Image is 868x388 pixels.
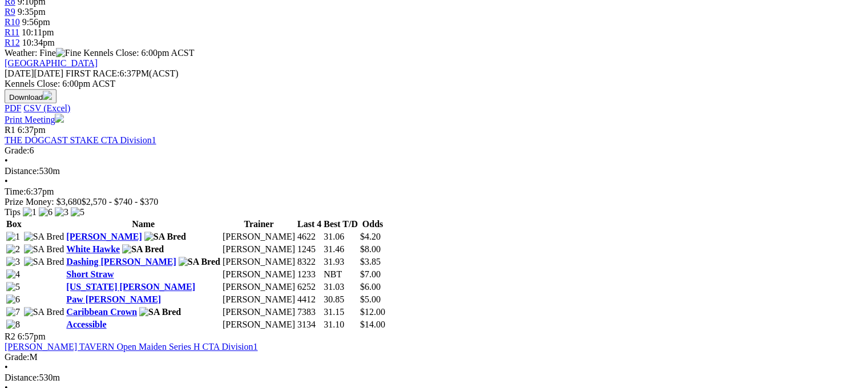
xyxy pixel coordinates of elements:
span: 6:37pm [18,125,46,135]
span: R2 [5,332,15,341]
img: 5 [6,282,20,292]
span: • [5,156,8,165]
div: 6 [5,145,863,156]
span: $2,570 - $740 - $370 [82,197,159,207]
img: SA Bred [139,307,181,317]
img: 3 [55,207,68,217]
img: download.svg [43,91,52,100]
div: Download [5,103,863,114]
td: [PERSON_NAME] [222,269,296,280]
span: $14.00 [360,320,385,329]
img: SA Bred [24,244,64,254]
td: 4412 [297,294,322,305]
td: [PERSON_NAME] [222,231,296,242]
th: Last 4 [297,219,322,230]
img: 8 [6,320,20,330]
span: • [5,176,8,186]
span: • [5,362,8,372]
div: 530m [5,373,863,383]
img: 5 [71,207,84,217]
a: R9 [5,7,15,17]
div: 530m [5,166,863,176]
a: [GEOGRAPHIC_DATA] [5,58,98,68]
span: Box [6,219,22,229]
a: R10 [5,17,20,27]
img: Fine [56,48,81,58]
span: $3.85 [360,257,381,266]
img: 3 [6,257,20,267]
td: 31.06 [323,231,358,242]
span: $8.00 [360,244,381,254]
span: 10:34pm [22,38,55,47]
a: Caribbean Crown [66,307,137,317]
img: SA Bred [179,257,220,267]
td: 8322 [297,256,322,268]
td: [PERSON_NAME] [222,256,296,268]
span: Distance: [5,166,39,176]
td: 31.03 [323,281,358,293]
img: SA Bred [24,307,64,317]
td: [PERSON_NAME] [222,306,296,318]
a: [PERSON_NAME] [66,232,142,241]
th: Name [66,219,221,230]
td: 31.15 [323,306,358,318]
td: [PERSON_NAME] [222,244,296,255]
div: 6:37pm [5,187,863,197]
span: FIRST RACE: [66,68,119,78]
div: M [5,352,863,362]
img: SA Bred [122,244,164,254]
span: Grade: [5,145,30,155]
span: $5.00 [360,294,381,304]
span: $12.00 [360,307,385,317]
a: Print Meeting [5,115,64,124]
span: Tips [5,207,21,217]
a: Dashing [PERSON_NAME] [66,257,176,266]
div: Kennels Close: 6:00pm ACST [5,79,863,89]
button: Download [5,89,56,103]
span: R1 [5,125,15,135]
img: SA Bred [24,232,64,242]
td: 4622 [297,231,322,242]
td: [PERSON_NAME] [222,281,296,293]
a: THE DOGCAST STAKE CTA Division1 [5,135,156,145]
img: 1 [6,232,20,242]
span: Distance: [5,373,39,382]
img: 1 [23,207,37,217]
th: Trainer [222,219,296,230]
td: 1245 [297,244,322,255]
span: 6:37PM(ACST) [66,68,179,78]
span: $4.20 [360,232,381,241]
span: Grade: [5,352,30,362]
span: 9:35pm [18,7,46,17]
a: White Hawke [66,244,120,254]
a: R12 [5,38,20,47]
img: SA Bred [144,232,186,242]
img: printer.svg [55,114,64,123]
td: [PERSON_NAME] [222,294,296,305]
span: Weather: Fine [5,48,83,58]
td: 31.10 [323,319,358,330]
span: $7.00 [360,269,381,279]
td: 31.46 [323,244,358,255]
a: CSV (Excel) [23,103,70,113]
td: 6252 [297,281,322,293]
span: 10:11pm [22,27,54,37]
a: Accessible [66,320,106,329]
img: 4 [6,269,20,280]
span: [DATE] [5,68,34,78]
a: R11 [5,27,19,37]
a: PDF [5,103,21,113]
th: Best T/D [323,219,358,230]
img: 6 [6,294,20,305]
span: Time: [5,187,26,196]
th: Odds [360,219,386,230]
div: Prize Money: $3,680 [5,197,863,207]
span: $6.00 [360,282,381,292]
a: [PERSON_NAME] TAVERN Open Maiden Series H CTA Division1 [5,342,258,351]
td: 31.93 [323,256,358,268]
a: [US_STATE] [PERSON_NAME] [66,282,195,292]
img: 7 [6,307,20,317]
